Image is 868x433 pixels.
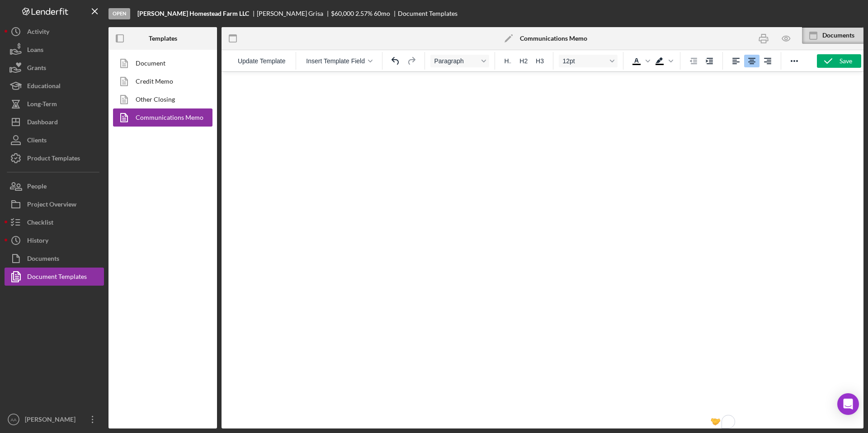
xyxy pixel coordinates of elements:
button: Heading 1 [500,55,515,67]
div: Save [840,54,852,68]
span: Update Template [238,57,286,65]
iframe: Rich Text Area [350,72,735,428]
button: Undo [388,55,403,67]
button: Align center [744,55,759,67]
div: 60 mo [374,10,390,17]
button: Format Paragraph [430,55,489,67]
div: [PERSON_NAME] Grisa [257,10,331,17]
a: Communications Memo [113,108,208,127]
div: Documents [822,32,863,39]
span: Paragraph [434,57,478,65]
span: H3 [536,57,544,65]
button: Reset the template to the current product template value [233,55,290,67]
div: Text color Black [629,55,651,67]
button: Redo [404,55,419,67]
button: Reveal or hide additional toolbar items [787,55,802,67]
button: Align left [728,55,744,67]
button: Align right [760,55,775,67]
span: H2 [519,57,528,65]
button: Save [817,54,861,68]
span: H1 [504,57,512,65]
button: Increase indent [702,55,717,67]
b: [PERSON_NAME] Homestead Farm LLC [137,10,249,17]
div: Background color Black [652,55,675,67]
div: $60,000 [331,10,354,17]
a: Credit Memo [113,72,208,90]
div: 2.57 % [355,10,373,17]
div: Document Templates [398,10,458,17]
div: Open [108,8,130,19]
span: 12pt [562,57,607,65]
div: Open Intercom Messenger [837,393,859,415]
span: Insert Template Field [306,57,365,65]
button: Decrease indent [686,55,701,67]
a: Document [113,54,208,72]
button: Font size 12pt [559,55,618,67]
b: Templates [149,35,177,42]
div: [PERSON_NAME] [23,410,81,431]
button: Insert Template Field [302,55,377,67]
button: AA[PERSON_NAME] [5,410,104,428]
button: Heading 3 [532,55,548,67]
a: Other Closing [113,90,208,108]
b: Communications Memo [520,35,587,42]
button: Heading 2 [516,55,532,67]
text: AA [11,417,17,422]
